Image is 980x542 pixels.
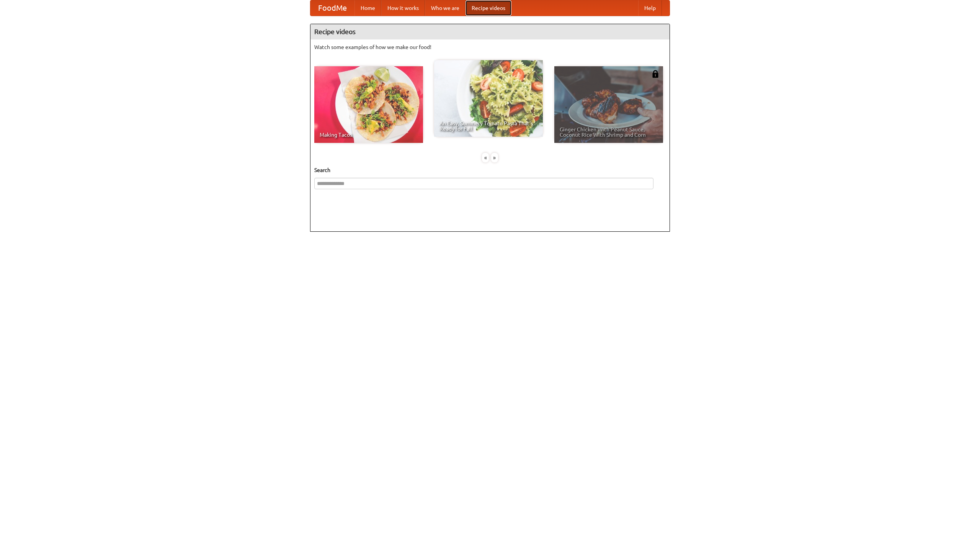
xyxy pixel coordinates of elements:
a: Who we are [425,0,465,16]
a: Making Tacos [314,66,423,143]
a: Home [354,0,381,16]
a: Help [638,0,662,16]
span: An Easy, Summery Tomato Pasta That's Ready for Fall [439,121,537,131]
a: FoodMe [310,0,354,16]
img: 483408.png [652,70,659,78]
a: How it works [381,0,425,16]
h5: Search [314,166,666,174]
p: Watch some examples of how we make our food! [314,43,666,51]
h4: Recipe videos [310,24,670,39]
div: « [482,153,489,162]
div: » [491,153,498,162]
a: Recipe videos [465,0,511,16]
span: Making Tacos [320,132,418,138]
a: An Easy, Summery Tomato Pasta That's Ready for Fall [434,60,543,137]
